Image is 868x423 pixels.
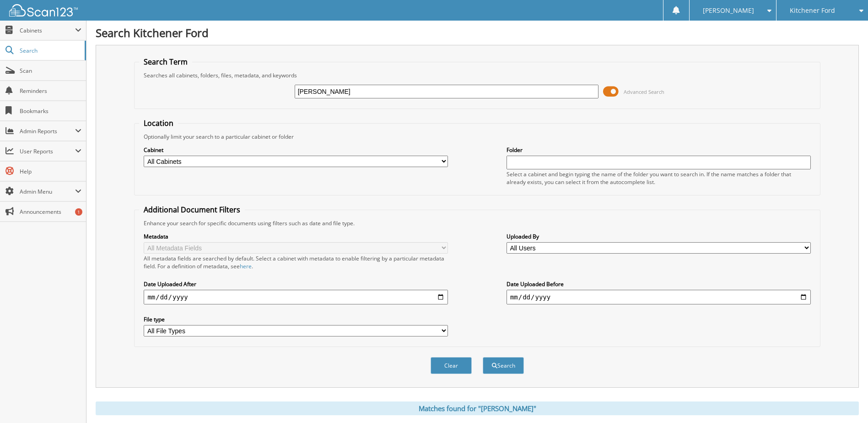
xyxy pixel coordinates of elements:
a: here [240,262,252,270]
span: Scan [20,67,81,75]
div: All metadata fields are searched by default. Select a cabinet with metadata to enable filtering b... [144,255,448,270]
span: [PERSON_NAME] [703,8,754,13]
span: Kitchener Ford [790,8,835,13]
input: start [144,290,448,304]
span: Help [20,168,81,175]
button: Clear [431,357,472,374]
input: end [507,290,811,304]
button: Search [483,357,524,374]
label: Cabinet [144,146,448,154]
label: Date Uploaded After [144,280,448,288]
div: Select a cabinet and begin typing the name of the folder you want to search in. If the name match... [507,170,811,186]
div: Optionally limit your search to a particular cabinet or folder [139,133,815,141]
span: Search [20,47,80,54]
h1: Search Kitchener Ford [96,25,859,40]
span: Reminders [20,87,81,95]
span: Announcements [20,208,81,216]
div: Searches all cabinets, folders, files, metadata, and keywords [139,71,815,79]
label: File type [144,315,448,323]
span: Cabinets [20,27,75,34]
div: Matches found for "[PERSON_NAME]" [96,401,859,415]
div: 1 [75,208,82,216]
div: Enhance your search for specific documents using filters such as date and file type. [139,219,815,227]
legend: Location [139,118,178,128]
span: Admin Reports [20,127,75,135]
img: scan123-logo-white.svg [9,4,78,16]
label: Metadata [144,233,448,240]
span: Advanced Search [624,88,664,95]
label: Folder [507,146,811,154]
span: Admin Menu [20,188,75,195]
legend: Additional Document Filters [139,205,245,215]
span: Bookmarks [20,107,81,115]
label: Date Uploaded Before [507,280,811,288]
label: Uploaded By [507,233,811,240]
span: User Reports [20,147,75,155]
legend: Search Term [139,57,192,67]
